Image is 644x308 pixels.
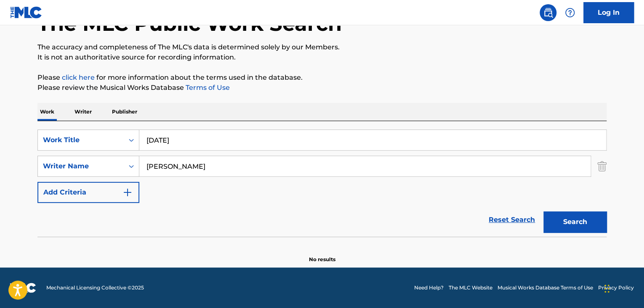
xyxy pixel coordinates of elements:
[540,4,556,21] a: Public Search
[583,2,634,23] a: Log In
[562,4,578,21] div: Help
[598,284,634,292] a: Privacy Policy
[62,73,95,81] a: click here
[43,161,119,171] div: Writer Name
[72,103,94,121] p: Writer
[37,130,607,237] form: Search Form
[37,83,607,93] p: Please review the Musical Works Database
[309,246,335,263] p: No results
[43,135,119,145] div: Work Title
[543,8,553,18] img: search
[109,103,140,121] p: Publisher
[37,103,57,121] p: Work
[37,73,607,83] p: Please for more information about the terms used in the database.
[484,211,539,229] a: Reset Search
[597,156,607,177] img: Delete Criterion
[46,284,144,292] span: Mechanical Licensing Collective © 2025
[498,284,593,292] a: Musical Works Database Terms of Use
[604,276,609,301] div: Drag
[37,42,607,52] p: The accuracy and completeness of The MLC's data is determined solely by our Members.
[565,8,575,18] img: help
[10,6,43,19] img: MLC Logo
[602,267,644,308] iframe: Chat Widget
[37,182,139,203] button: Add Criteria
[10,283,36,293] img: logo
[543,211,607,232] button: Search
[449,284,492,292] a: The MLC Website
[184,84,230,92] a: Terms of Use
[37,52,607,62] p: It is not an authoritative source for recording information.
[122,187,133,197] img: 9d2ae6d4665cec9f34b9.svg
[414,284,444,292] a: Need Help?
